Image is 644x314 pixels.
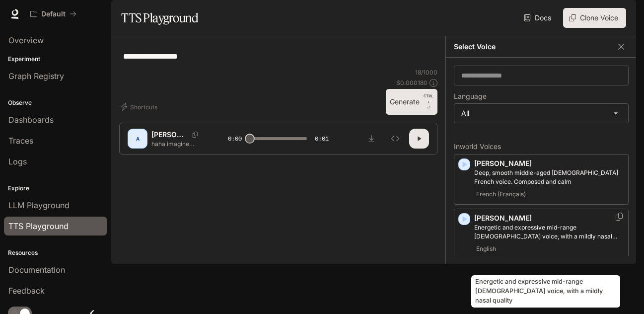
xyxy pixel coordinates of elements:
[471,275,620,308] div: Energetic and expressive mid-range [DEMOGRAPHIC_DATA] voice, with a mildly nasal quality
[424,93,433,111] p: ⏎
[151,140,204,148] p: haha imagine being [DEMOGRAPHIC_DATA]
[130,131,145,147] div: A
[474,188,528,200] span: French (Français)
[415,68,437,77] p: 18 / 1000
[151,130,188,140] p: [PERSON_NAME]
[41,10,66,18] p: Default
[228,134,242,144] span: 0:00
[361,129,381,149] button: Download audio
[454,93,487,100] p: Language
[474,168,624,186] p: Deep, smooth middle-aged male French voice. Composed and calm
[26,4,81,24] button: All workspaces
[188,132,202,138] button: Copy Voice ID
[396,78,428,87] p: $ 0.000180
[474,213,624,223] p: [PERSON_NAME]
[386,89,437,115] button: GenerateCTRL +⏎
[474,158,624,168] p: [PERSON_NAME]
[614,213,624,221] button: Copy Voice ID
[474,223,624,241] p: Energetic and expressive mid-range male voice, with a mildly nasal quality
[474,243,498,255] span: English
[563,8,626,28] button: Clone Voice
[121,8,198,28] h1: TTS Playground
[522,8,555,28] a: Docs
[385,129,405,149] button: Inspect
[424,93,433,105] p: CTRL +
[315,134,329,144] span: 0:01
[119,99,161,115] button: Shortcuts
[454,143,629,150] p: Inworld Voices
[454,104,628,123] div: All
